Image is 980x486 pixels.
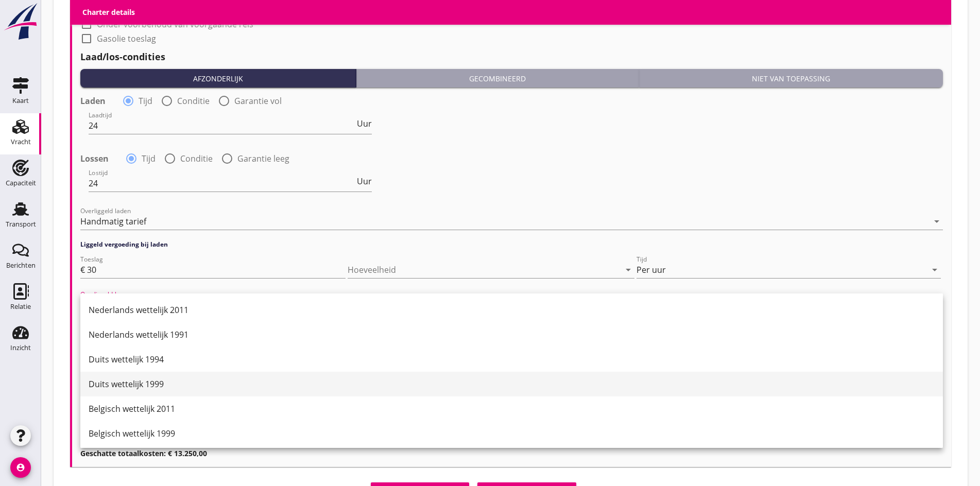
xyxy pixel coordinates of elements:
[89,175,355,192] input: Lostijd
[89,328,935,341] div: Nederlands wettelijk 1991
[6,221,36,228] div: Transport
[10,303,31,310] div: Relatie
[80,96,106,106] strong: Laden
[10,457,31,478] i: account_circle
[237,153,289,164] label: Garantie leeg
[357,119,372,128] span: Uur
[87,262,346,278] input: Toeslag
[643,73,939,84] div: Niet van toepassing
[6,262,36,269] div: Berichten
[6,180,36,186] div: Capaciteit
[80,217,146,226] div: Handmatig tarief
[89,427,935,440] div: Belgisch wettelijk 1999
[89,378,935,390] div: Duits wettelijk 1999
[139,96,152,106] label: Tijd
[80,50,943,64] h2: Laad/los-condities
[622,264,634,276] i: arrow_drop_down
[97,5,180,15] label: Stremming/ijstoeslag
[80,264,87,276] div: €
[929,264,941,276] i: arrow_drop_down
[10,344,31,351] div: Inzicht
[97,19,253,29] label: Onder voorbehoud van voorgaande reis
[80,153,109,164] strong: Lossen
[80,448,943,459] h3: Geschatte totaalkosten: € 13.250,00
[12,97,29,104] div: Kaart
[11,138,31,145] div: Vracht
[89,403,935,415] div: Belgisch wettelijk 2011
[84,73,352,84] div: Afzonderlijk
[80,69,356,88] button: Afzonderlijk
[89,304,935,316] div: Nederlands wettelijk 2011
[97,33,156,44] label: Gasolie toeslag
[177,96,210,106] label: Conditie
[931,215,943,228] i: arrow_drop_down
[80,240,943,249] h4: Liggeld vergoeding bij laden
[639,69,943,88] button: Niet van toepassing
[2,3,39,41] img: logo-small.a267ee39.svg
[360,73,634,84] div: Gecombineerd
[180,153,213,164] label: Conditie
[89,353,935,366] div: Duits wettelijk 1994
[637,265,666,274] div: Per uur
[357,177,372,185] span: Uur
[234,96,282,106] label: Garantie vol
[356,69,639,88] button: Gecombineerd
[142,153,156,164] label: Tijd
[89,117,355,134] input: Laadtijd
